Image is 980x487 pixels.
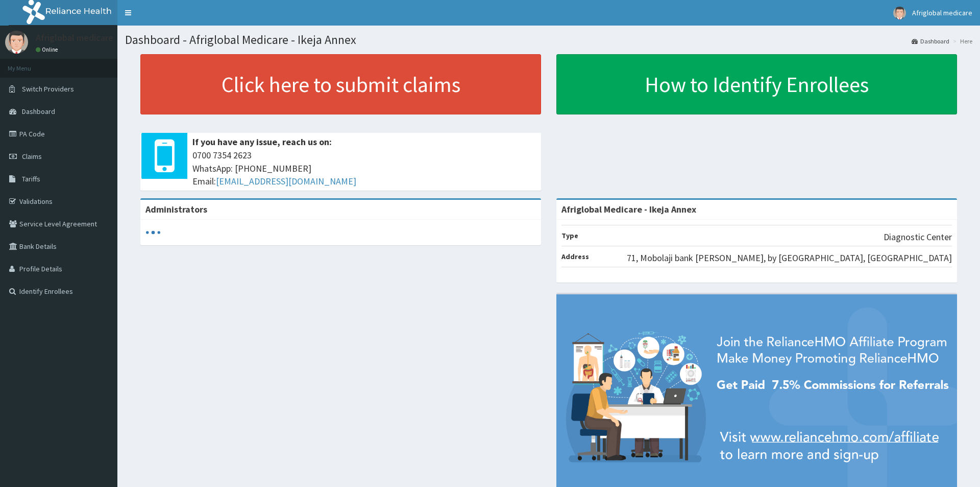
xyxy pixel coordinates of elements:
img: User Image [5,31,28,54]
a: Dashboard [912,37,949,45]
span: Dashboard [22,107,55,116]
b: Administrators [145,203,207,215]
li: Here [950,37,972,45]
span: Afriglobal medicare [912,8,972,17]
a: Click here to submit claims [140,54,541,114]
strong: Afriglobal Medicare - Ikeja Annex [561,203,696,215]
span: Tariffs [22,174,40,183]
span: Switch Providers [22,84,74,94]
p: Afriglobal medicare [36,33,113,42]
svg: audio-loading [145,225,161,240]
b: Address [561,252,589,261]
h1: Dashboard - Afriglobal Medicare - Ikeja Annex [125,33,972,47]
p: 71, Mobolaji bank [PERSON_NAME], by [GEOGRAPHIC_DATA], [GEOGRAPHIC_DATA] [627,251,952,265]
b: Type [561,231,578,240]
p: Diagnostic Center [884,230,952,244]
span: 0700 7354 2623 WhatsApp: [PHONE_NUMBER] Email: [192,149,536,188]
a: [EMAIL_ADDRESS][DOMAIN_NAME] [216,175,356,187]
span: Claims [22,152,42,161]
a: How to Identify Enrollees [556,54,957,114]
b: If you have any issue, reach us on: [192,136,332,148]
img: User Image [893,7,906,19]
a: Online [36,46,60,53]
